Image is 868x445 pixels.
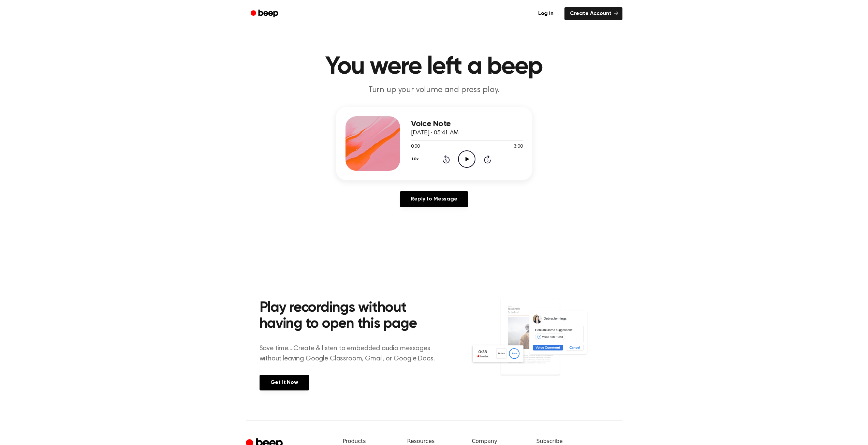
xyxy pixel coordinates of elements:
[411,130,459,136] span: [DATE] · 05:41 AM
[303,85,565,96] p: Turn up your volume and press play.
[514,143,523,150] span: 3:00
[470,298,608,390] img: Voice Comments on Docs and Recording Widget
[411,143,420,150] span: 0:00
[531,6,560,21] a: Log in
[400,191,468,207] a: Reply to Message
[260,55,609,79] h1: You were left a beep
[260,375,309,390] a: Get It Now
[411,119,523,129] h3: Voice Note
[260,343,443,364] p: Save time....Create & listen to embedded audio messages without leaving Google Classroom, Gmail, ...
[260,300,443,332] h2: Play recordings without having to open this page
[564,7,622,20] a: Create Account
[246,7,284,20] a: Beep
[411,153,421,165] button: 1.0x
